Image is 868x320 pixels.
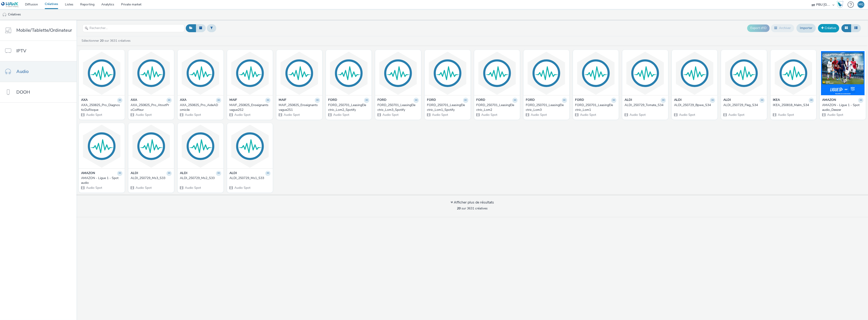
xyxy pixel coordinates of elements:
[82,24,185,32] input: Rechercher...
[229,176,271,180] a: ALDI_250729_Ms1_S33
[851,24,861,32] button: Liste
[427,103,468,112] a: FORD_250701_LeasingElectric_Lom1_Spotify
[2,12,7,17] img: audio
[279,98,286,103] strong: MAIF
[796,24,816,32] a: Importer
[457,206,488,211] span: sur 3631 créatives
[432,113,448,117] span: Audio Spot
[526,103,567,112] a: FORD_250701_LeasingElectric_Lom3
[858,1,863,8] div: MG
[180,176,219,180] div: ALDI_250729_Ms2_S33
[228,124,272,168] img: ALDI_250729_Ms1_S33 visual
[481,113,498,117] span: Audio Spot
[747,24,770,32] button: Export d'ID
[723,98,731,103] strong: ALDI
[229,176,269,180] div: ALDI_250729_Ms1_S33
[180,103,219,112] div: AXA_250825_Pro_AideADomicile
[16,48,26,54] span: IPTV
[674,103,715,107] a: ALDI_250729_Bpwe_S34
[382,113,399,117] span: Audio Spot
[623,51,667,95] img: ALDI_250729_Tomate_S34 visual
[673,51,717,95] img: ALDI_250729_Bpwe_S34 visual
[234,186,250,190] span: Audio Spot
[526,103,565,112] div: FORD_250701_LeasingElectric_Lom3
[328,98,337,103] strong: FORD
[184,113,201,117] span: Audio Spot
[475,51,519,95] img: FORD_250701_LeasingElectric_Lom2 visual
[723,103,763,107] div: ALDI_250729_Fleg_S34
[841,24,851,32] button: Grille
[376,51,420,95] img: FORD_250701_LeasingElectric_Lom3_Spotify visual
[179,51,222,95] img: AXA_250825_Pro_AideADomicile visual
[818,24,839,32] a: Créative
[476,103,518,112] a: FORD_250701_LeasingElectric_Lom2
[575,98,584,103] strong: FORD
[283,113,300,117] span: Audio Spot
[427,98,436,103] strong: FORD
[837,1,845,8] a: Hawk Academy
[457,206,461,211] strong: 20
[426,51,469,95] img: FORD_250701_LeasingElectric_Lom1_Spotify visual
[131,171,138,176] strong: ALDI
[575,103,617,112] a: FORD_250701_LeasingElectric_Lom1
[16,27,72,34] span: Mobile/Tablette/Ordinateur
[81,103,122,112] a: AXA_250825_Pro_DiagnosticDuRisque
[728,113,744,117] span: Audio Spot
[526,98,535,103] strong: FORD
[131,176,172,180] a: ALDI_250729_Ms3_S33
[16,89,30,95] span: DOOH
[575,103,615,112] div: FORD_250701_LeasingElectric_Lom1
[679,113,695,117] span: Audio Spot
[80,124,124,168] img: AMAZON - Ligue 1 - Spot audio visual
[100,39,104,43] strong: 20
[228,51,272,95] img: MAIF_250825_Enseignantsvague2S2 visual
[822,98,836,103] strong: AMAZON
[16,68,29,75] span: Audio
[427,103,466,112] div: FORD_250701_LeasingElectric_Lom1_Spotify
[827,113,843,117] span: Audio Spot
[328,103,368,112] div: FORD_250701_LeasingElectric_Lom2_Spotify
[674,103,714,107] div: ALDI_250729_Bpwe_S34
[131,103,170,112] div: AXA_250825_Pro_AtoutProCoiffeur
[476,103,516,112] div: FORD_250701_LeasingElectric_Lom2
[135,186,152,190] span: Audio Spot
[574,51,618,95] img: FORD_250701_LeasingElectric_Lom1 visual
[377,103,417,112] div: FORD_250701_LeasingElectric_Lom3_Spotify
[278,51,321,95] img: MAIF_250825_Enseignantsvague2S1 visual
[80,51,124,95] img: AXA_250825_Pro_DiagnosticDuRisque visual
[131,176,170,180] div: ALDI_250729_Ms3_S33
[131,103,172,112] a: AXA_250825_Pro_AtoutProCoiffeur
[229,98,237,103] strong: MAIF
[773,103,814,107] a: IKEA_250818_Malm_S34
[777,113,794,117] span: Audio Spot
[629,113,646,117] span: Audio Spot
[131,98,137,103] strong: AXA
[837,1,843,8] img: Hawk Academy
[135,113,152,117] span: Audio Spot
[180,171,187,176] strong: ALDI
[822,103,862,112] div: AMAZON - Ligue 1 - Spot audio_Deezer
[822,103,863,112] a: AMAZON - Ligue 1 - Spot audio_Deezer
[625,98,632,103] strong: ALDI
[722,51,766,95] img: ALDI_250729_Fleg_S34 visual
[86,186,102,190] span: Audio Spot
[674,98,682,103] strong: ALDI
[773,98,780,103] strong: IKEA
[1,2,19,7] img: undefined Logo
[476,98,486,103] strong: FORD
[229,103,269,112] div: MAIF_250825_Enseignantsvague2S2
[377,103,419,112] a: FORD_250701_LeasingElectric_Lom3_Spotify
[333,113,349,117] span: Audio Spot
[773,103,812,107] div: IKEA_250818_Malm_S34
[525,51,568,95] img: FORD_250701_LeasingElectric_Lom3 visual
[184,186,201,190] span: Audio Spot
[328,103,370,112] a: FORD_250701_LeasingElectric_Lom2_Spotify
[279,103,320,112] a: MAIF_250825_Enseignantsvague2S1
[377,98,387,103] strong: FORD
[180,103,221,112] a: AXA_250825_Pro_AideADomicile
[81,171,95,176] strong: AMAZON
[625,103,666,107] a: ALDI_250729_Tomate_S34
[229,171,237,176] strong: ALDI
[180,98,186,103] strong: AXA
